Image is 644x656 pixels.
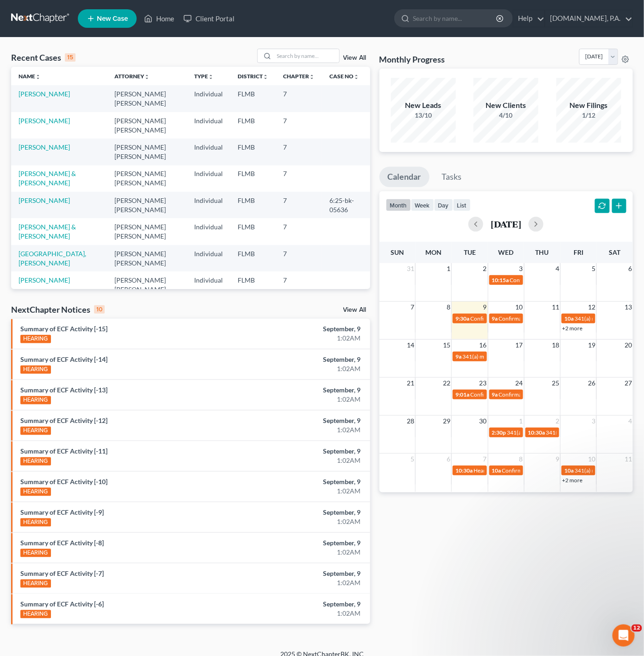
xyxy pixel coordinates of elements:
span: 9 [482,302,488,313]
span: Hearing [474,467,493,474]
span: 9a [492,391,498,398]
span: 19 [587,340,596,351]
span: 4 [627,416,633,427]
span: 17 [515,340,524,351]
span: 5 [410,454,415,465]
iframe: Intercom live chat [612,624,635,647]
span: 341(a) meeting [507,429,544,436]
span: 26 [587,378,596,389]
span: 8 [446,302,451,313]
span: 23 [479,378,488,389]
span: 12 [631,624,642,632]
span: 11 [624,454,633,465]
span: 2 [482,263,488,274]
span: 16 [479,340,488,351]
span: 15 [442,340,451,351]
span: 28 [406,416,415,427]
span: 10a [492,467,501,474]
span: 10:30a [528,429,545,436]
span: 9 [555,454,560,465]
span: 10:30a [455,467,473,474]
span: 10a [564,467,574,474]
span: Confirmation hearing [499,315,551,322]
span: 7 [482,454,488,465]
span: 9:01a [455,391,469,398]
span: Sat [609,248,620,256]
iframe: Intercom notifications message [459,566,644,631]
span: 341(a) meeting [462,353,499,360]
a: +2 more [562,325,582,332]
span: Tue [464,248,476,256]
span: 18 [551,340,560,351]
span: 10a [564,315,574,322]
span: 9a [492,315,498,322]
span: 9:30a [455,315,469,322]
span: Confirmation hearing [499,391,551,398]
span: 341(a) meeting [575,467,611,474]
span: Confirmation hearing [502,467,555,474]
span: 7 [410,302,415,313]
span: 9a [455,353,461,360]
span: 1 [518,416,524,427]
span: Wed [499,248,514,256]
span: 6 [446,454,451,465]
span: 11 [551,302,560,313]
span: 5 [591,263,596,274]
span: 341(a) meeting [546,429,583,436]
span: Mon [425,248,442,256]
span: 21 [406,378,415,389]
span: 22 [442,378,451,389]
span: Confirmation hearing [470,391,523,398]
span: 341(a) meeting [575,315,611,322]
span: 1 [446,263,451,274]
span: 14 [406,340,415,351]
span: 24 [515,378,524,389]
span: Confirmation hearing [470,315,523,322]
span: Fri [574,248,583,256]
span: Thu [536,248,549,256]
span: 27 [624,378,633,389]
span: 30 [479,416,488,427]
span: 25 [551,378,560,389]
span: 12 [587,302,596,313]
span: 3 [518,263,524,274]
span: 31 [406,263,415,274]
span: Confirmation hearing [510,277,562,284]
span: 10 [515,302,524,313]
a: +2 more [562,477,582,484]
span: 2 [555,416,560,427]
span: Sun [391,248,404,256]
span: 3 [591,416,596,427]
span: 10:15a [492,277,509,284]
span: 4 [555,263,560,274]
span: 6 [627,263,633,274]
button: month [386,199,411,211]
span: 13 [624,302,633,313]
span: 8 [518,454,524,465]
span: 10 [587,454,596,465]
span: 2:30p [492,429,506,436]
span: 20 [624,340,633,351]
span: 29 [442,416,451,427]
